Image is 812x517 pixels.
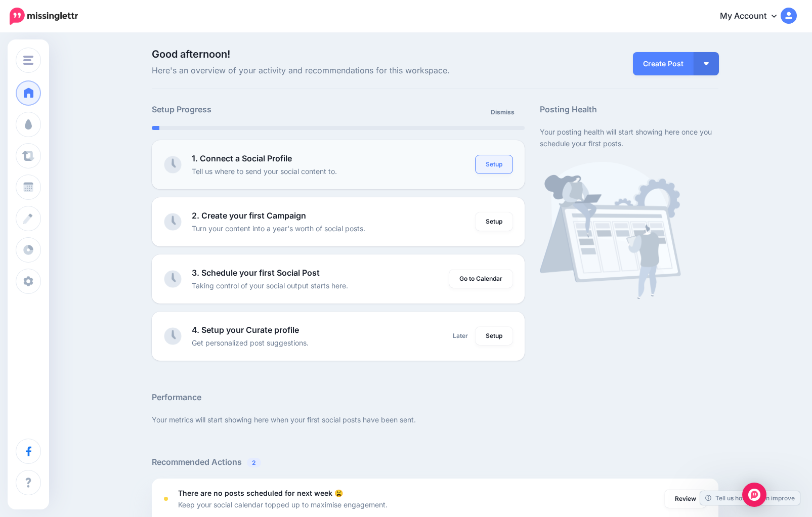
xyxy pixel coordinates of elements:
[152,456,718,468] h5: Recommended Actions
[633,52,694,75] a: Create Post
[192,268,320,278] b: 3. Schedule your first Social Post
[152,103,338,116] h5: Setup Progress
[449,270,512,288] a: Go to Calendar
[192,153,292,163] b: 1. Connect a Social Profile
[476,327,512,345] a: Setup
[164,327,182,345] img: clock-grey.png
[152,391,718,404] h5: Performance
[152,414,718,425] p: Your metrics will start showing here when your first social posts have been sent.
[178,489,343,497] b: There are no posts scheduled for next week 😩
[192,165,337,177] p: Tell us where to send your social content to.
[447,327,474,345] a: Later
[152,48,230,60] span: Good afternoon!
[476,212,512,231] a: Setup
[164,270,182,288] img: clock-grey.png
[178,499,388,510] p: Keep your social calendar topped up to maximise engagement.
[192,337,309,349] p: Get personalized post suggestions.
[540,126,718,149] p: Your posting health will start showing here once you schedule your first posts.
[742,483,766,507] div: Open Intercom Messenger
[485,103,521,121] a: Dismiss
[700,491,800,505] a: Tell us how we can improve
[476,155,512,174] a: Setup
[164,213,182,231] img: clock-grey.png
[164,497,168,501] div: <div class='status-dot small red margin-right'></div>Error
[540,103,718,116] h5: Posting Health
[152,64,525,77] span: Here's an overview of your activity and recommendations for this workspace.
[540,162,681,299] img: calendar-waiting.png
[10,8,78,25] img: Missinglettr
[665,490,706,508] a: Review
[710,4,797,29] a: My Account
[192,210,306,221] b: 2. Create your first Campaign
[192,280,348,291] p: Taking control of your social output starts here.
[192,325,299,335] b: 4. Setup your Curate profile
[164,156,182,174] img: clock-grey.png
[23,56,33,65] img: menu.png
[192,223,365,234] p: Turn your content into a year's worth of social posts.
[247,458,261,467] span: 2
[704,62,709,65] img: arrow-down-white.png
